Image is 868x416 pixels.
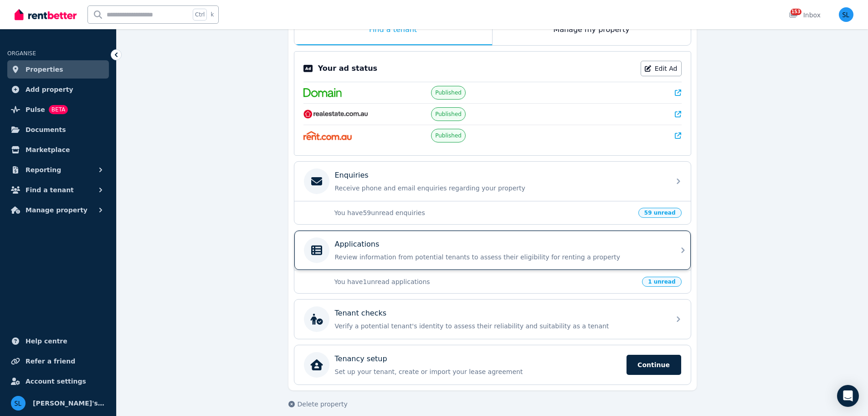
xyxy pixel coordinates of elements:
[335,321,665,331] p: Verify a potential tenant's identity to assess their reliability and suitability as a tenant
[789,11,821,20] div: Inbox
[193,9,207,21] span: Ctrl
[26,184,74,195] span: Find a tenant
[791,9,801,15] span: 153
[641,61,682,76] a: Edit Ad
[294,300,691,339] a: Tenant checksVerify a potential tenant's identity to assess their reliability and suitability as ...
[26,336,67,347] span: Help centre
[294,15,492,45] div: Find a tenant
[33,398,105,409] span: [PERSON_NAME]'s LNS
[7,161,109,179] button: Reporting
[7,201,109,219] button: Manage property
[335,184,665,193] p: Receive phone and email enquiries regarding your property
[435,89,462,96] span: Published
[335,239,380,250] p: Applications
[26,205,87,216] span: Manage property
[26,356,75,367] span: Refer a friend
[303,88,342,97] img: Domain.com.au
[26,104,45,115] span: Pulse
[435,132,462,139] span: Published
[7,352,109,370] a: Refer a friend
[839,7,853,22] img: Sydney Sotheby's LNS
[15,8,77,21] img: RentBetter
[303,110,369,119] img: RealEstate.com.au
[335,308,387,319] p: Tenant checks
[26,164,61,175] span: Reporting
[638,208,682,218] span: 59 unread
[7,100,109,119] a: PulseBETA
[7,332,109,350] a: Help centre
[298,400,348,409] span: Delete property
[294,162,691,201] a: EnquiriesReceive phone and email enquiries regarding your property
[318,63,377,74] p: Your ad status
[334,277,637,286] p: You have 1 unread applications
[627,355,681,375] span: Continue
[335,253,665,262] p: Review information from potential tenants to assess their eligibility for renting a property
[335,170,369,181] p: Enquiries
[7,60,109,79] a: Properties
[335,353,387,364] p: Tenancy setup
[642,277,681,287] span: 1 unread
[211,11,214,18] span: k
[26,64,63,75] span: Properties
[7,372,109,390] a: Account settings
[26,376,86,387] span: Account settings
[837,385,859,407] div: Open Intercom Messenger
[7,80,109,99] a: Add property
[26,144,70,155] span: Marketplace
[493,15,691,45] div: Manage my property
[49,105,68,114] span: BETA
[294,345,691,384] a: Tenancy setupSet up your tenant, create or import your lease agreementContinue
[11,396,26,411] img: Sydney Sotheby's LNS
[7,141,109,159] a: Marketplace
[435,111,462,118] span: Published
[303,131,352,140] img: Rent.com.au
[7,181,109,199] button: Find a tenant
[288,400,348,409] button: Delete property
[26,124,66,135] span: Documents
[7,121,109,139] a: Documents
[294,231,691,270] a: ApplicationsReview information from potential tenants to assess their eligibility for renting a p...
[335,367,621,376] p: Set up your tenant, create or import your lease agreement
[334,208,633,217] p: You have 59 unread enquiries
[26,84,73,95] span: Add property
[7,50,36,57] span: ORGANISE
